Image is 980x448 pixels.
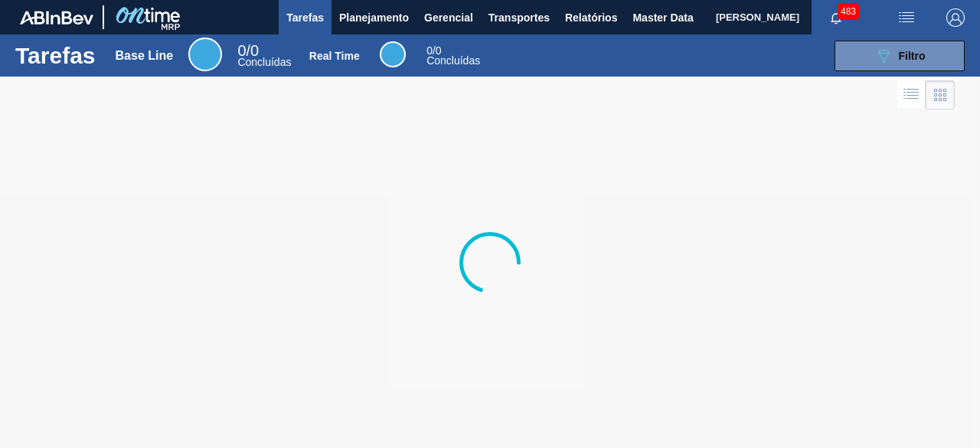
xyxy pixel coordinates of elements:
[946,8,965,27] img: Logout
[237,42,246,59] span: 0
[426,44,441,57] span: / 0
[188,38,222,71] div: Base Line
[286,8,324,27] span: Tarefas
[426,44,433,57] span: 0
[116,49,174,63] div: Base Line
[237,44,291,67] div: Base Line
[426,46,480,66] div: Real Time
[339,8,409,27] span: Planejamento
[835,41,965,71] button: Filtro
[15,47,96,64] h1: Tarefas
[426,54,480,67] span: Concluídas
[424,8,473,27] span: Gerencial
[897,8,916,27] img: userActions
[812,7,861,28] button: Notificações
[309,50,360,62] div: Real Time
[632,8,693,27] span: Master Data
[237,42,259,59] span: / 0
[380,41,406,67] div: Real Time
[838,3,859,20] span: 483
[237,56,291,68] span: Concluídas
[565,8,617,27] span: Relatórios
[899,50,926,62] span: Filtro
[488,8,550,27] span: Transportes
[20,11,93,25] img: TNhmsLtSVTkK8tSr43FrP2fwEKptu5GPRR3wAAAABJRU5ErkJggg==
